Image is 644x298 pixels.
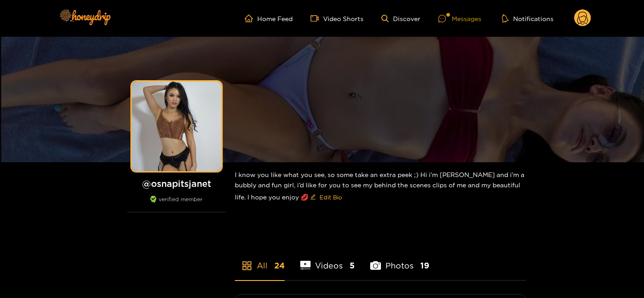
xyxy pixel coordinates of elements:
li: Photos [370,240,429,280]
div: I know you like what you see, so some take an extra peek ;) Hi i’m [PERSON_NAME] and i’m a bubbly... [235,162,526,212]
span: 24 [274,260,285,271]
span: appstore [242,260,252,271]
span: video-camera [311,14,323,22]
li: Videos [300,240,355,280]
div: verified member [127,196,226,212]
span: Edit Bio [320,193,342,202]
button: Notifications [499,14,556,23]
div: Messages [438,13,481,24]
span: home [245,14,257,22]
span: edit [310,194,316,201]
span: 5 [350,260,354,271]
button: editEdit Bio [308,190,344,204]
a: Discover [381,15,420,22]
span: 19 [420,260,429,271]
a: Video Shorts [311,14,363,22]
a: Home Feed [245,14,293,22]
h1: @ osnapitsjanet [127,178,226,189]
li: All [235,240,285,280]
